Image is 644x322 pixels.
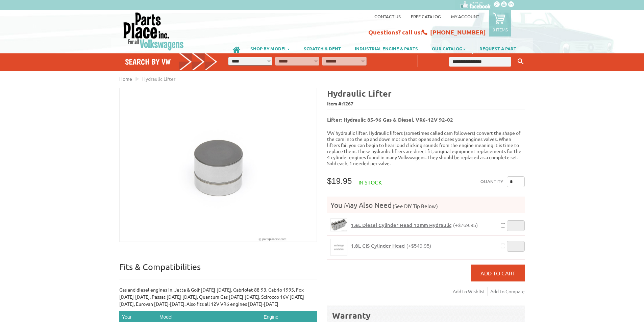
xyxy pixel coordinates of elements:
b: Hydraulic Lifter [327,88,392,99]
button: Add to Cart [471,265,525,281]
a: SHOP BY MODEL [244,43,297,54]
a: REQUEST A PART [473,43,523,54]
img: 1.8L CIS Cylinder Head [331,239,347,255]
a: SCRATCH & DENT [297,43,348,54]
p: VW hydraulic lifter. Hydraulic lifters (sometimes called cam followers) convert the shape of the ... [327,130,525,166]
span: Item #: [327,99,525,109]
a: Contact us [374,14,401,19]
span: Hydraulic Lifter [142,76,175,82]
b: Lifter: Hydraulic 85-96 Gas & Diesel, VR6-12V 92-02 [327,116,453,123]
a: 1.6L Diesel Cylinder Head 12mm Hydraulic(+$769.95) [351,222,478,228]
img: Hydraulic Lifter [120,88,317,242]
span: (See DIY Tip Below) [392,203,438,209]
a: INDUSTRIAL ENGINE & PARTS [348,43,425,54]
span: Add to Cart [480,270,515,276]
span: 1.8L CIS Cylinder Head [351,242,405,249]
a: 1.8L CIS Cylinder Head(+$549.95) [351,243,431,249]
a: 1.6L Diesel Cylinder Head 12mm Hydraulic [330,218,347,231]
label: Quantity [480,176,503,187]
img: Parts Place Inc! [123,12,184,51]
a: Home [119,76,132,82]
a: 1.8L CIS Cylinder Head [330,239,347,256]
a: Add to Compare [490,287,525,296]
h4: You May Also Need [327,200,525,209]
a: OUR CATALOG [425,43,472,54]
p: Gas and diesel engines in, Jetta & Golf [DATE]-[DATE], Cabriolet 88-93, Cabrio 1995, Fox [DATE]-[... [119,286,317,307]
span: 1267 [343,100,353,106]
p: Fits & Compatibilities [119,262,317,279]
span: $19.95 [327,176,352,185]
a: My Account [451,14,479,19]
img: 1.6L Diesel Cylinder Head 12mm Hydraulic [331,219,347,231]
span: (+$769.95) [453,222,478,228]
span: In stock [358,179,382,185]
span: 1.6L Diesel Cylinder Head 12mm Hydraulic [351,222,451,228]
button: Keyword Search [516,56,526,67]
a: 0 items [489,10,511,36]
p: 0 items [493,27,508,32]
h4: Search by VW [125,57,218,67]
a: Add to Wishlist [453,287,488,296]
a: Free Catalog [411,14,441,19]
span: (+$549.95) [406,243,431,249]
div: Warranty [332,310,520,321]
